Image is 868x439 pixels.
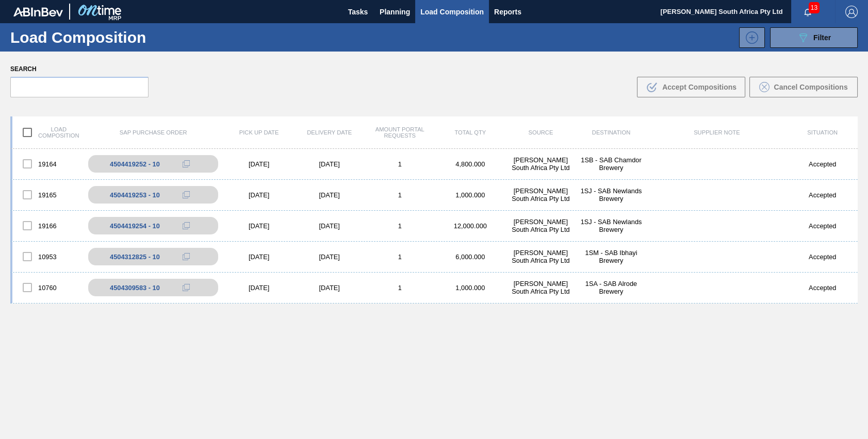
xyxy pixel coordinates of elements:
[576,129,647,136] div: Destination
[294,129,365,136] div: Delivery Date
[435,191,506,199] div: 1,000.000
[12,215,83,237] div: 19166
[365,160,435,168] div: 1
[176,281,196,294] div: Copy
[787,222,858,230] div: Accepted
[224,284,294,292] div: [DATE]
[12,246,83,267] div: 10953
[505,218,576,233] div: Henkel South Africa Pty Ltd
[12,184,83,206] div: 19165
[13,7,63,16] img: TNhmsLtSVTkK8tSr43FrP2fwEKptu5GPRR3wAAAABJRU5ErkJggg==
[734,27,765,48] div: New Load Composition
[365,253,435,261] div: 1
[774,83,847,91] span: Cancel Compositions
[365,126,435,139] div: Amount Portal Requests
[662,83,736,91] span: Accept Compositions
[110,284,160,292] div: 4504309583 - 10
[505,156,576,172] div: Henkel South Africa Pty Ltd
[494,6,521,18] span: Reports
[294,222,365,230] div: [DATE]
[791,5,824,19] button: Notifications
[576,249,647,264] div: 1SM - SAB Ibhayi Brewery
[505,280,576,295] div: Henkel South Africa Pty Ltd
[435,284,506,292] div: 1,000.000
[110,160,160,168] div: 4504419252 - 10
[10,62,149,77] label: Search
[787,160,858,168] div: Accepted
[176,189,196,201] div: Copy
[787,191,858,199] div: Accepted
[380,6,410,18] span: Planning
[435,222,506,230] div: 12,000.000
[347,6,369,18] span: Tasks
[576,280,647,295] div: 1SA - SAB Alrode Brewery
[435,160,506,168] div: 4,800.000
[365,222,435,230] div: 1
[505,187,576,202] div: Henkel South Africa Pty Ltd
[110,253,160,261] div: 4504312825 - 10
[12,153,83,175] div: 19164
[224,191,294,199] div: [DATE]
[505,129,576,136] div: Source
[365,191,435,199] div: 1
[576,156,647,172] div: 1SB - SAB Chamdor Brewery
[435,253,506,261] div: 6,000.000
[294,160,365,168] div: [DATE]
[224,129,294,136] div: Pick up Date
[294,284,365,292] div: [DATE]
[813,33,831,42] span: Filter
[110,222,160,230] div: 4504419254 - 10
[787,284,858,292] div: Accepted
[576,218,647,233] div: 1SJ - SAB Newlands Brewery
[176,250,196,263] div: Copy
[83,129,224,136] div: SAP Purchase Order
[110,191,160,199] div: 4504419253 - 10
[10,31,176,43] h1: Load Composition
[749,77,858,97] button: Cancel Compositions
[637,77,745,97] button: Accept Compositions
[646,129,787,136] div: Supplier Note
[176,158,196,170] div: Copy
[224,160,294,168] div: [DATE]
[787,253,858,261] div: Accepted
[224,222,294,230] div: [DATE]
[770,27,858,48] button: Filter
[505,249,576,264] div: Henkel South Africa Pty Ltd
[809,2,820,13] span: 13
[435,129,506,136] div: Total Qty
[365,284,435,292] div: 1
[176,220,196,232] div: Copy
[12,122,83,143] div: Load composition
[787,129,858,136] div: Situation
[294,191,365,199] div: [DATE]
[12,277,83,298] div: 10760
[845,6,858,18] img: Logout
[294,253,365,261] div: [DATE]
[420,6,484,18] span: Load Composition
[576,187,647,202] div: 1SJ - SAB Newlands Brewery
[224,253,294,261] div: [DATE]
